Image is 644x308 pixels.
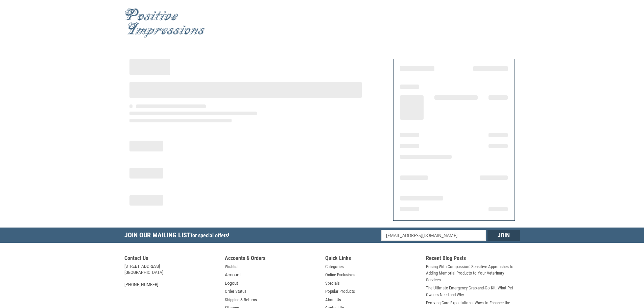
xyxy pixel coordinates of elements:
[225,288,246,295] a: Order Status
[124,263,218,288] address: [STREET_ADDRESS] [GEOGRAPHIC_DATA] [PHONE_NUMBER]
[325,271,355,278] a: Online Exclusives
[124,255,218,263] h5: Contact Us
[225,263,239,270] a: Wishlist
[426,263,520,283] a: Pricing With Compassion: Sensitive Approaches to Adding Memorial Products to Your Veterinary Serv...
[225,297,257,303] a: Shipping & Returns
[426,255,520,263] h5: Recent Blog Posts
[191,232,229,239] span: for special offers!
[381,230,486,241] input: Email
[124,8,206,38] img: Positive Impressions
[325,255,419,263] h5: Quick Links
[487,230,520,241] input: Join
[426,285,520,298] a: The Ultimate Emergency Grab-and-Go Kit: What Pet Owners Need and Why
[124,228,233,245] h5: Join Our Mailing List
[325,288,355,295] a: Popular Products
[325,280,340,287] a: Specials
[225,271,241,278] a: Account
[225,280,238,287] a: Logout
[325,263,344,270] a: Categories
[325,297,341,303] a: About Us
[225,255,319,263] h5: Accounts & Orders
